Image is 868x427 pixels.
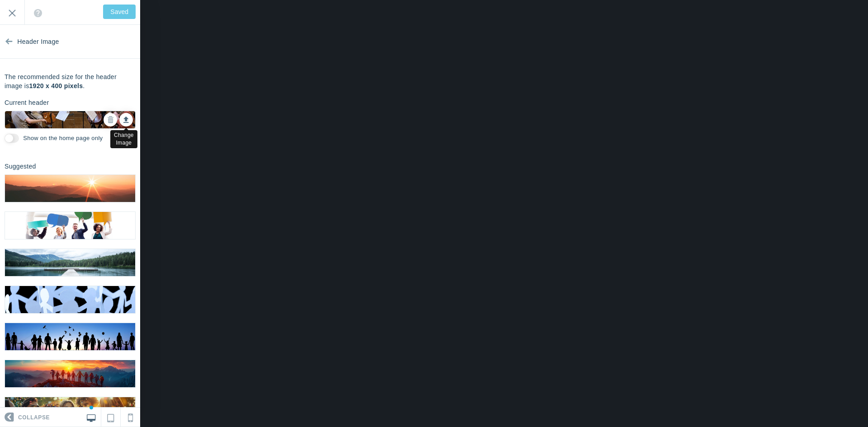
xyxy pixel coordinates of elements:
img: 5tet.png [5,77,135,163]
div: Change Image [110,130,137,148]
span: Collapse [18,408,50,427]
h6: Suggested [5,163,36,170]
img: header_image_1.webp [5,175,135,202]
label: Show on the home page only [23,134,103,143]
span: Header Image [17,25,59,59]
img: header_image_3.webp [5,249,135,276]
p: The recommended size for the header image is . [5,72,136,90]
b: 1920 x 400 pixels [29,82,83,89]
img: header_image_4.webp [5,286,135,313]
img: header_image_7.webp [5,397,135,424]
img: header_image_5.webp [5,323,135,350]
img: header_image_2.webp [5,212,135,239]
img: header_image_6.webp [5,360,135,387]
h6: Current header [5,99,49,106]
